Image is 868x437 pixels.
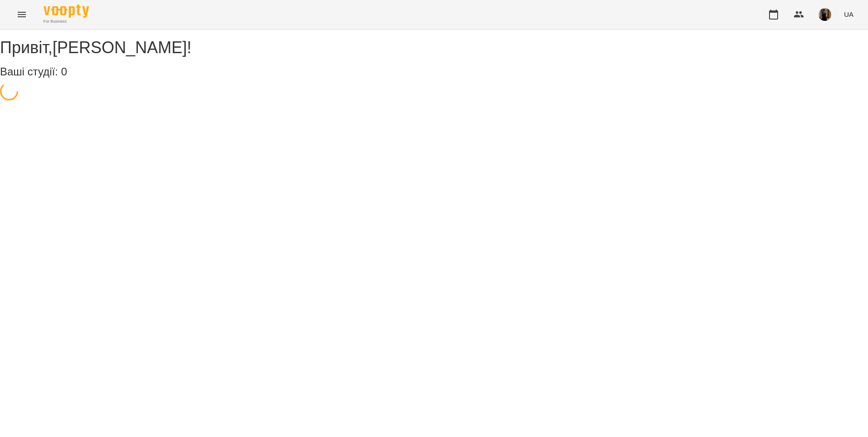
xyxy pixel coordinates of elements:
button: UA [840,6,857,23]
img: Voopty Logo [44,5,89,18]
img: 283d04c281e4d03bc9b10f0e1c453e6b.jpg [819,8,831,21]
span: For Business [44,19,89,25]
span: 0 [61,65,67,78]
button: Menu [11,4,33,25]
span: UA [844,10,853,19]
